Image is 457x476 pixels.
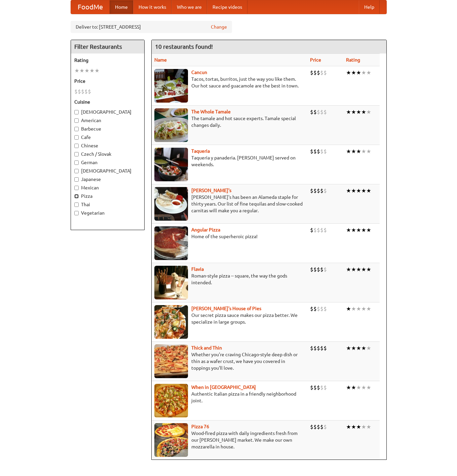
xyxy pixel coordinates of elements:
li: $ [320,384,323,391]
li: $ [317,384,320,391]
li: ★ [366,266,371,273]
div: Deliver to: [STREET_ADDRESS] [71,21,232,33]
input: Cafe [74,135,79,140]
h5: Price [74,78,141,84]
a: Price [310,57,321,63]
li: ★ [79,67,84,74]
li: $ [88,88,91,95]
li: $ [317,108,320,116]
input: [DEMOGRAPHIC_DATA] [74,169,79,173]
li: $ [320,148,323,155]
li: ★ [356,384,361,391]
li: $ [310,108,313,116]
li: ★ [361,187,366,194]
a: Rating [346,57,360,63]
li: ★ [361,344,366,352]
li: ★ [346,423,351,431]
input: Czech / Slovak [74,152,79,156]
b: When in [GEOGRAPHIC_DATA] [191,385,256,390]
li: ★ [94,67,100,74]
li: ★ [74,67,79,74]
p: Whether you're craving Chicago-style deep dish or thin as a wafer crust, we have you covered in t... [154,351,305,371]
li: ★ [361,384,366,391]
li: $ [323,305,327,313]
img: wholetamale.jpg [154,108,188,142]
li: ★ [361,148,366,155]
li: $ [323,266,327,273]
li: ★ [351,305,356,313]
input: German [74,160,79,165]
li: $ [323,108,327,116]
li: $ [320,266,323,273]
li: ★ [366,226,371,234]
li: $ [313,344,317,352]
a: Help [359,0,380,14]
label: Chinese [74,142,141,149]
a: [PERSON_NAME]'s [191,188,231,193]
label: Czech / Slovak [74,151,141,157]
li: $ [310,187,313,194]
label: German [74,159,141,166]
a: Home [110,0,133,14]
a: The Whole Tamale [191,109,231,114]
li: ★ [351,108,356,116]
img: taqueria.jpg [154,148,188,181]
a: Pizza 76 [191,424,209,429]
h5: Rating [74,57,141,64]
a: Thick and Thin [191,345,222,351]
li: $ [310,384,313,391]
li: $ [313,423,317,431]
li: ★ [356,148,361,155]
li: $ [317,187,320,194]
b: Taqueria [191,148,210,154]
li: $ [317,148,320,155]
li: $ [310,423,313,431]
li: $ [317,423,320,431]
h5: Cuisine [74,99,141,105]
li: ★ [366,344,371,352]
li: ★ [356,69,361,76]
li: $ [310,266,313,273]
li: ★ [366,108,371,116]
img: luigis.jpg [154,305,188,339]
a: Recipe videos [207,0,247,14]
img: pizza76.jpg [154,423,188,457]
li: $ [310,226,313,234]
li: ★ [346,305,351,313]
p: Taqueria y panaderia. [PERSON_NAME] served on weekends. [154,154,305,168]
li: ★ [366,69,371,76]
li: ★ [84,67,89,74]
li: ★ [351,148,356,155]
li: $ [317,69,320,76]
li: $ [81,88,84,95]
li: ★ [346,344,351,352]
li: $ [323,226,327,234]
label: Thai [74,201,141,208]
li: ★ [361,69,366,76]
img: thick.jpg [154,344,188,378]
img: pedros.jpg [154,187,188,221]
b: Flavia [191,266,204,272]
img: angular.jpg [154,226,188,260]
li: $ [323,423,327,431]
li: ★ [361,108,366,116]
p: Tacos, tortas, burritos, just the way you like them. Our hot sauce and guacamole are the best in ... [154,76,305,89]
li: $ [313,148,317,155]
li: ★ [361,266,366,273]
input: Vegetarian [74,211,79,215]
li: ★ [89,67,94,74]
p: The tamale and hot sauce experts. Tamale special changes daily. [154,115,305,129]
li: ★ [356,344,361,352]
li: $ [74,88,78,95]
li: $ [320,423,323,431]
p: Authentic Italian pizza in a friendly neighborhood joint. [154,391,305,404]
label: [DEMOGRAPHIC_DATA] [74,168,141,174]
li: ★ [366,148,371,155]
li: ★ [346,69,351,76]
p: Our secret pizza sauce makes our pizza better. We specialize in large groups. [154,312,305,325]
li: $ [313,108,317,116]
a: Who we are [172,0,207,14]
p: [PERSON_NAME]'s has been an Alameda staple for thirty years. Our list of fine tequilas and slow-c... [154,194,305,214]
